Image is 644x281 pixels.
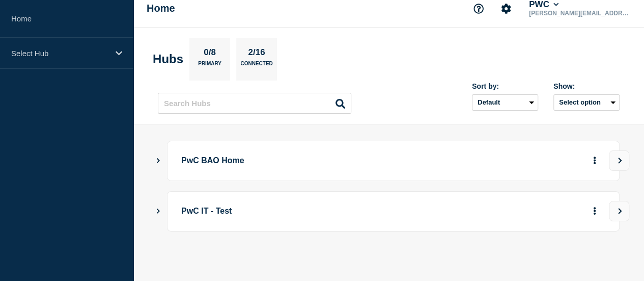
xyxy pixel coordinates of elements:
[158,93,351,114] input: Search Hubs
[472,94,538,111] select: Sort by
[609,150,629,171] button: View
[527,10,633,17] p: [PERSON_NAME][EMAIL_ADDRESS][PERSON_NAME][DOMAIN_NAME]
[588,151,601,170] button: More actions
[472,82,538,90] div: Sort by:
[156,157,161,165] button: Show Connected Hubs
[147,3,175,14] h1: Home
[153,52,183,66] h2: Hubs
[200,47,220,61] p: 0/8
[156,208,161,215] button: Show Connected Hubs
[553,94,620,111] button: Select option
[198,61,221,71] p: Primary
[11,49,109,58] p: Select Hub
[240,61,272,71] p: Connected
[181,202,546,221] p: PwC IT - Test
[181,151,546,170] p: PwC BAO Home
[609,201,629,221] button: View
[244,47,269,61] p: 2/16
[553,82,620,90] div: Show:
[588,202,601,221] button: More actions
